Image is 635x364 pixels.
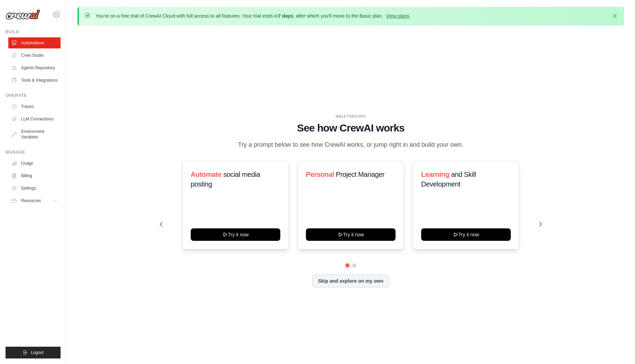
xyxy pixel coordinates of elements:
[6,347,61,358] button: Logout
[160,114,542,119] div: WALKTHROUGH
[306,171,334,178] span: Personal
[421,171,449,178] span: Learning
[160,122,542,134] h1: See how CrewAI works
[21,198,41,203] span: Resources
[6,9,40,20] img: Logo
[336,171,384,178] span: Project Manager
[8,62,61,73] a: Agents Repository
[8,37,61,48] a: Automations
[600,331,635,364] iframe: Chat Widget
[31,350,44,355] span: Logout
[8,75,61,86] a: Tools & Integrations
[191,171,260,188] span: social media posting
[191,228,280,241] button: Try it now
[191,171,221,178] span: Automate
[6,93,61,98] div: Operate
[421,228,511,241] button: Try it now
[306,228,396,241] button: Try it now
[8,101,61,112] a: Traces
[386,13,409,19] a: View plans
[235,140,467,150] p: Try a prompt below to see how CrewAI works, or jump right in and build your own.
[8,158,61,169] a: Usage
[96,12,411,19] p: You're on a free trial of CrewAI Cloud with full access to all features. Your trial ends in , aft...
[6,149,61,155] div: Manage
[8,126,61,143] a: Environment Variables
[8,195,61,206] button: Resources
[8,113,61,125] a: LLM Connections
[8,50,61,61] a: Crew Studio
[278,13,293,19] strong: 7 days
[8,183,61,194] a: Settings
[8,170,61,181] a: Billing
[312,274,389,288] button: Skip and explore on my own
[6,29,61,35] div: Build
